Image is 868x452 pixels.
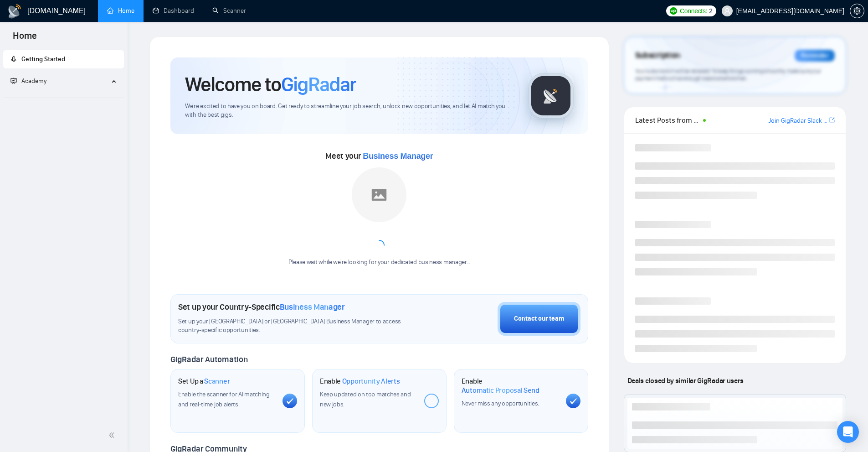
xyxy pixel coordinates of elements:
span: GigRadar [281,72,356,97]
span: Subscription [635,48,680,63]
span: Home [5,29,44,48]
span: Getting Started [21,55,65,63]
h1: Enable [462,377,559,395]
img: gigradar-logo.png [528,73,574,119]
h1: Set Up a [178,377,230,386]
a: Join GigRadar Slack Community [768,116,827,126]
div: Please wait while we're looking for your dedicated business manager... [283,258,476,267]
span: Academy [10,77,46,85]
span: GigRadar Automation [170,354,247,364]
h1: Enable [320,377,400,386]
a: dashboardDashboard [153,7,194,15]
span: Business Manager [363,151,433,161]
img: placeholder.png [352,167,406,222]
div: Open Intercom Messenger [837,421,859,443]
span: Scanner [204,377,230,386]
h1: Set up your Country-Specific [178,302,345,312]
li: Academy Homepage [3,94,124,100]
button: setting [850,4,864,18]
span: rocket [10,56,17,62]
span: We're excited to have you on board. Get ready to streamline your job search, unlock new opportuni... [185,102,514,119]
span: fund-projection-screen [10,78,17,84]
span: Latest Posts from the GigRadar Community [635,114,700,126]
span: Set up your [GEOGRAPHIC_DATA] or [GEOGRAPHIC_DATA] Business Manager to access country-specific op... [178,317,420,335]
span: loading [372,239,386,252]
span: 2 [709,6,713,16]
a: searchScanner [212,7,246,15]
span: export [829,116,835,124]
a: homeHome [107,7,134,15]
div: Reminder [795,50,835,62]
span: double-left [108,431,118,440]
a: setting [850,7,864,15]
button: Contact our team [498,302,580,336]
span: Academy [21,77,46,85]
span: Opportunity Alerts [342,377,400,386]
span: Your subscription will be renewed. To keep things running smoothly, make sure your payment method... [635,68,821,82]
img: upwork-logo.png [670,7,677,15]
span: user [724,8,730,14]
span: Meet your [325,151,433,161]
h1: Welcome to [185,72,356,97]
span: Keep updated on top matches and new jobs. [320,390,411,408]
img: logo [7,4,22,19]
span: Connects: [680,6,707,16]
span: Business Manager [280,302,345,312]
a: export [829,116,835,125]
span: Never miss any opportunities. [462,400,539,407]
span: Deals closed by similar GigRadar users [624,373,747,389]
span: Enable the scanner for AI matching and real-time job alerts. [178,390,270,408]
li: Getting Started [3,50,124,68]
div: Contact our team [514,314,564,324]
span: Automatic Proposal Send [462,386,539,395]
